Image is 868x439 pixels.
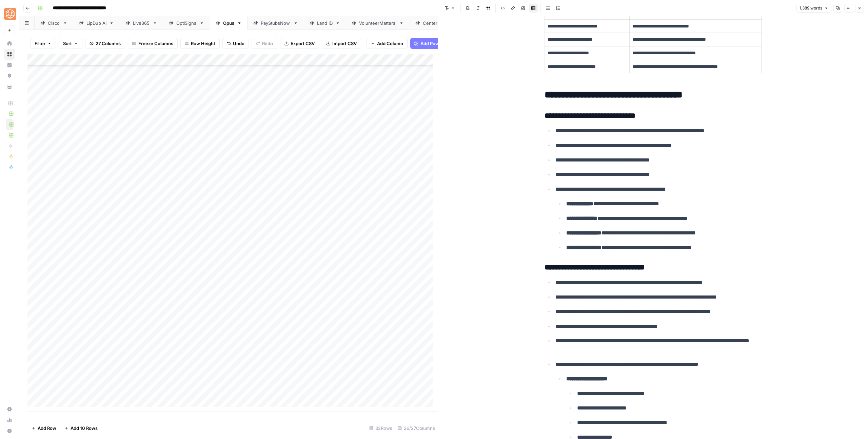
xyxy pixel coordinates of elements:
[163,16,210,30] a: OptiSigns
[85,38,125,49] button: 27 Columns
[176,20,197,26] div: OptiSigns
[800,5,822,11] span: 1,389 words
[60,423,102,434] button: Add 10 Rows
[4,5,15,22] button: Workspace: SimpleTiger
[86,20,106,26] div: LipDub AI
[252,38,277,49] button: Redo
[377,40,403,47] span: Add Column
[210,16,248,30] a: Opus
[4,81,15,92] a: Your Data
[423,20,448,26] div: Centerbase
[96,40,121,47] span: 27 Columns
[261,20,291,26] div: PayStubsNow
[48,20,60,26] div: Cisco
[304,16,346,30] a: Land ID
[4,8,16,20] img: SimpleTiger Logo
[27,423,60,434] button: Add Row
[359,20,396,26] div: VolunteerMatters
[35,40,45,47] span: Filter
[138,40,173,47] span: Freeze Columns
[4,404,15,415] a: Settings
[59,38,82,49] button: Sort
[63,40,72,47] span: Sort
[128,38,178,49] button: Freeze Columns
[4,49,15,60] a: Browse
[796,4,831,13] button: 1,389 words
[367,423,395,434] div: 32 Rows
[317,20,333,26] div: Land ID
[35,16,73,30] a: Cisco
[346,16,410,30] a: VolunteerMatters
[120,16,163,30] a: Live365
[420,40,457,47] span: Add Power Agent
[222,38,249,49] button: Undo
[30,38,56,49] button: Filter
[191,40,215,47] span: Row Height
[248,16,304,30] a: PayStubsNow
[322,38,361,49] button: Import CSV
[4,425,15,436] button: Help + Support
[4,60,15,71] a: Insights
[280,38,319,49] button: Export CSV
[133,20,150,26] div: Live365
[4,71,15,81] a: Opportunities
[223,20,234,26] div: Opus
[180,38,220,49] button: Row Height
[410,38,461,49] button: Add Power Agent
[395,423,438,434] div: 26/27 Columns
[4,38,15,49] a: Home
[332,40,357,47] span: Import CSV
[233,40,244,47] span: Undo
[71,425,98,432] span: Add 10 Rows
[73,16,120,30] a: LipDub AI
[291,40,315,47] span: Export CSV
[262,40,273,47] span: Redo
[410,16,461,30] a: Centerbase
[4,415,15,425] a: Usage
[38,425,56,432] span: Add Row
[367,38,408,49] button: Add Column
